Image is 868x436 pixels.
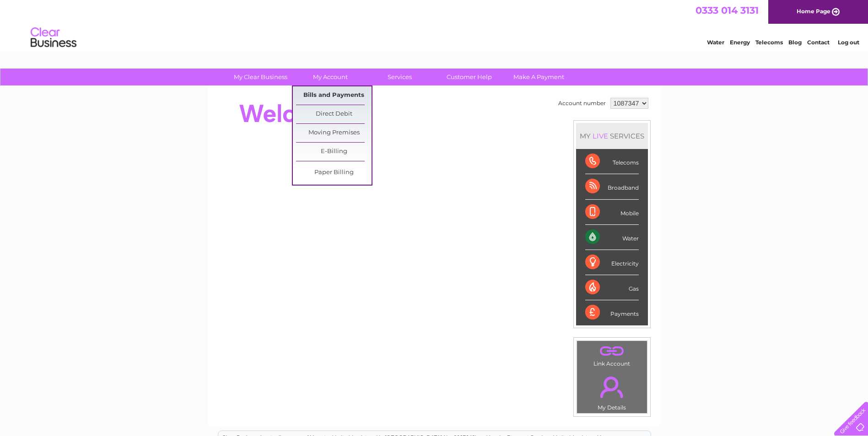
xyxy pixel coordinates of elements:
[755,39,783,46] a: Telecoms
[296,143,372,161] a: E-Billing
[556,96,608,111] td: Account number
[577,340,647,369] td: Link Account
[576,123,648,149] div: MY SERVICES
[585,225,639,250] div: Water
[585,275,639,300] div: Gas
[707,39,724,46] a: Water
[585,200,639,225] div: Mobile
[585,174,639,199] div: Broadband
[218,5,651,44] div: Clear Business is a trading name of Verastar Limited (registered in [GEOGRAPHIC_DATA] No. 3667643...
[807,39,830,46] a: Contact
[585,149,639,174] div: Telecoms
[577,369,647,414] td: My Details
[730,39,750,46] a: Energy
[585,300,639,325] div: Payments
[296,124,372,142] a: Moving Premises
[579,343,645,359] a: .
[362,69,437,85] a: Services
[585,250,639,275] div: Electricity
[30,24,77,52] img: logo.png
[292,69,368,85] a: My Account
[838,39,859,46] a: Log out
[591,132,610,140] div: LIVE
[501,69,577,85] a: Make A Payment
[223,69,298,85] a: My Clear Business
[579,371,645,403] a: .
[788,39,802,46] a: Blog
[296,105,372,123] a: Direct Debit
[296,164,372,182] a: Paper Billing
[695,5,759,16] a: 0333 014 3131
[296,86,372,105] a: Bills and Payments
[431,69,507,85] a: Customer Help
